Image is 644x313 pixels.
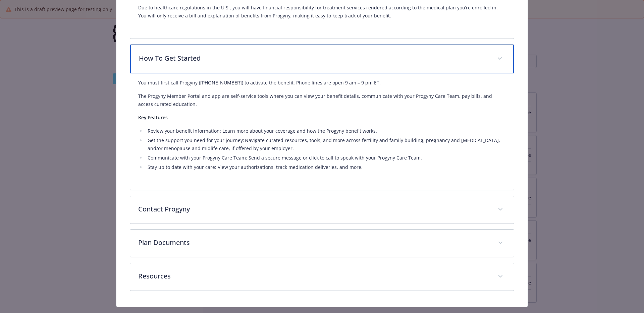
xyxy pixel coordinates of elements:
[146,127,506,135] li: Review your benefit information: Learn more about your coverage and how the Progyny benefit works.
[138,204,490,214] p: Contact Progyny
[138,271,490,281] p: Resources
[130,196,514,224] div: Contact Progyny
[130,45,514,73] div: How To Get Started
[130,263,514,291] div: Resources
[138,4,506,20] p: Due to healthcare regulations in the U.S., you will have financial responsibility for treatment s...
[138,92,506,108] p: The Progyny Member Portal and app are self-service tools where you can view your benefit details,...
[138,114,168,121] strong: Key Features
[138,79,506,87] p: You must first call Progyny ([PHONE_NUMBER]) to activate the benefit. Phone lines are open 9 am –...
[139,53,489,63] p: How To Get Started
[146,136,506,152] li: Get the support you need for your journey: Navigate curated resources, tools, and more across fer...
[130,73,514,190] div: How To Get Started
[146,154,506,162] li: Communicate with your Progyny Care Team: Send a secure message or click to call to speak with you...
[130,230,514,257] div: Plan Documents
[146,163,506,171] li: Stay up to date with your care: View your authorizations, track medication deliveries, and more.
[138,238,490,248] p: Plan Documents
